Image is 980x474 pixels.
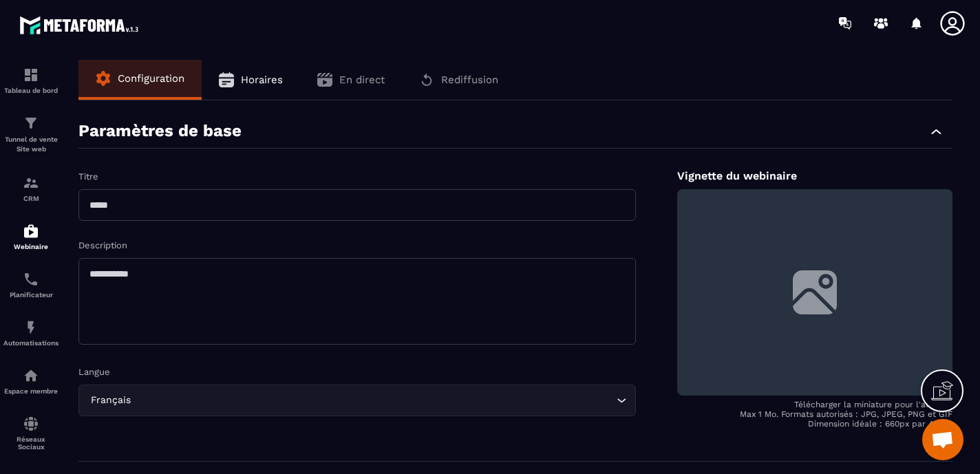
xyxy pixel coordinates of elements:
[677,419,952,429] p: Dimension idéale : 660px par 440px
[922,419,963,460] div: Ouvrir le chat
[78,240,127,250] label: Description
[3,261,58,309] a: schedulerschedulerPlanificateur
[23,175,39,191] img: formation
[78,171,98,182] label: Titre
[23,416,39,432] img: social-network
[78,385,636,416] div: Search for option
[3,105,58,164] a: formationformationTunnel de vente Site web
[3,243,58,250] p: Webinaire
[202,60,300,100] button: Horaires
[78,121,242,141] p: Paramètres de base
[23,223,39,239] img: automations
[677,409,952,419] p: Max 1 Mo. Formats autorisés : JPG, JPEG, PNG et GIF
[3,135,58,154] p: Tunnel de vente Site web
[402,60,515,100] button: Rediffusion
[3,195,58,202] p: CRM
[677,400,952,409] p: Télécharger la miniature pour l'afficher
[3,56,58,105] a: formationformationTableau de bord
[3,291,58,299] p: Planificateur
[23,367,39,384] img: automations
[3,87,58,94] p: Tableau de bord
[3,435,58,451] p: Réseaux Sociaux
[3,357,58,405] a: automationsautomationsEspace membre
[118,72,184,85] span: Configuration
[78,60,202,97] button: Configuration
[23,67,39,83] img: formation
[339,74,385,86] span: En direct
[3,309,58,357] a: automationsautomationsAutomatisations
[3,164,58,213] a: formationformationCRM
[87,393,134,408] span: Français
[23,319,39,336] img: automations
[134,393,613,408] input: Search for option
[3,339,58,347] p: Automatisations
[3,213,58,261] a: automationsautomationsWebinaire
[23,115,39,131] img: formation
[441,74,498,86] span: Rediffusion
[19,12,143,38] img: logo
[677,169,952,182] p: Vignette du webinaire
[3,405,58,461] a: social-networksocial-networkRéseaux Sociaux
[23,271,39,288] img: scheduler
[300,60,402,100] button: En direct
[78,367,110,377] label: Langue
[3,387,58,395] p: Espace membre
[241,74,283,86] span: Horaires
